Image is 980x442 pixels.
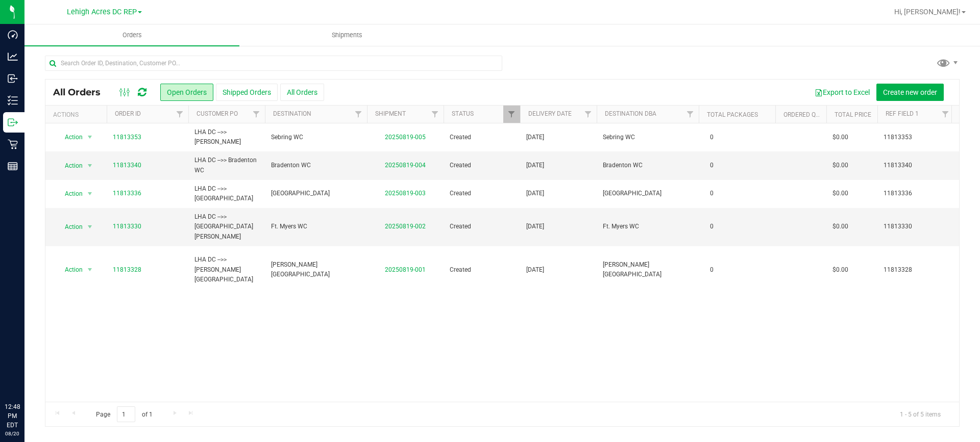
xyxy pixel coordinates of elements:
[835,111,871,118] a: Total Price
[8,51,18,62] inline-svg: Analytics
[526,133,544,142] span: [DATE]
[84,130,96,144] span: select
[5,402,20,430] p: 12:48 PM EDT
[450,133,514,142] span: Created
[53,111,103,118] div: Actions
[56,130,83,144] span: Action
[109,31,156,40] span: Orders
[115,110,141,117] a: Order ID
[84,159,96,173] span: select
[24,24,239,46] a: Orders
[8,73,18,84] inline-svg: Inbound
[886,110,919,117] a: Ref Field 1
[603,189,693,198] span: [GEOGRAPHIC_DATA]
[375,110,406,117] a: Shipment
[705,219,719,234] span: 0
[5,430,20,437] p: 08/20
[452,110,474,117] a: Status
[8,139,18,149] inline-svg: Retail
[884,161,912,170] span: 11813340
[280,84,324,101] button: All Orders
[56,159,83,173] span: Action
[892,406,949,422] span: 1 - 5 of 5 items
[350,106,367,123] a: Filter
[113,189,141,198] a: 11813336
[526,161,544,170] span: [DATE]
[271,222,361,231] span: Ft. Myers WC
[603,161,693,170] span: Bradenton WC
[194,127,259,147] span: LHA DC -->> [PERSON_NAME]
[271,133,361,142] span: Sebring WC
[160,84,213,101] button: Open Orders
[450,161,514,170] span: Created
[832,161,848,170] span: $0.00
[705,158,719,173] span: 0
[84,220,96,234] span: select
[528,110,572,117] a: Delivery Date
[113,265,141,275] a: 11813328
[707,111,758,118] a: Total Packages
[194,155,259,175] span: LHA DC -->> Bradenton WC
[194,212,259,242] span: LHA DC -->> [GEOGRAPHIC_DATA][PERSON_NAME]
[385,223,426,230] a: 20250819-002
[705,130,719,145] span: 0
[8,161,18,171] inline-svg: Reports
[605,110,656,117] a: Destination DBA
[450,265,514,275] span: Created
[56,220,83,234] span: Action
[884,189,912,198] span: 11813336
[783,111,823,118] a: Ordered qty
[884,133,912,142] span: 11813353
[450,189,514,198] span: Created
[937,106,954,123] a: Filter
[385,162,426,169] a: 20250819-004
[194,184,259,203] span: LHA DC -->> [GEOGRAPHIC_DATA]
[603,222,693,231] span: Ft. Myers WC
[194,255,259,284] span: LHA DC -->> [PERSON_NAME][GEOGRAPHIC_DATA]
[385,266,426,273] a: 20250819-001
[884,265,912,275] span: 11813328
[526,265,544,275] span: [DATE]
[526,222,544,231] span: [DATE]
[385,134,426,141] a: 20250819-005
[894,8,961,16] span: Hi, [PERSON_NAME]!
[832,265,848,275] span: $0.00
[271,260,361,279] span: [PERSON_NAME][GEOGRAPHIC_DATA]
[832,189,848,198] span: $0.00
[450,222,514,231] span: Created
[427,106,444,123] a: Filter
[883,88,937,96] span: Create new order
[876,84,944,101] button: Create new order
[216,84,278,101] button: Shipped Orders
[117,406,135,422] input: 1
[832,222,848,231] span: $0.00
[56,187,83,201] span: Action
[10,360,41,391] iframe: Resource center
[113,133,141,142] a: 11813353
[318,31,376,40] span: Shipments
[884,222,912,231] span: 11813330
[197,110,238,117] a: Customer PO
[239,24,454,46] a: Shipments
[705,186,719,201] span: 0
[503,106,520,123] a: Filter
[682,106,699,123] a: Filter
[84,263,96,277] span: select
[603,133,693,142] span: Sebring WC
[113,222,141,231] a: 11813330
[273,110,311,117] a: Destination
[271,161,361,170] span: Bradenton WC
[603,260,693,279] span: [PERSON_NAME][GEOGRAPHIC_DATA]
[113,161,141,170] a: 11813340
[8,30,18,40] inline-svg: Dashboard
[67,8,137,16] span: Lehigh Acres DC REP
[84,187,96,201] span: select
[56,263,83,277] span: Action
[8,95,18,106] inline-svg: Inventory
[832,133,848,142] span: $0.00
[808,84,876,101] button: Export to Excel
[53,87,111,98] span: All Orders
[171,106,188,123] a: Filter
[45,56,502,71] input: Search Order ID, Destination, Customer PO...
[580,106,597,123] a: Filter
